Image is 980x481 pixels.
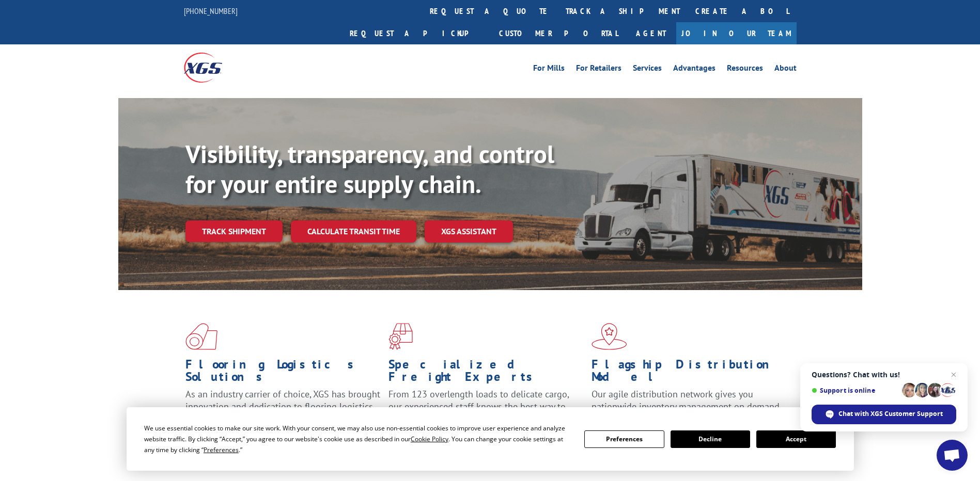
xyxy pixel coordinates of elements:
a: Request a pickup [342,22,491,44]
span: Close chat [947,368,960,381]
img: xgs-icon-flagship-distribution-model-red [592,323,627,350]
h1: Specialized Freight Experts [388,358,584,388]
a: Customer Portal [491,22,626,44]
span: Cookie Policy [411,435,448,443]
button: Decline [671,430,750,448]
a: Join Our Team [676,22,797,44]
a: Agent [626,22,676,44]
img: xgs-icon-total-supply-chain-intelligence-red [185,323,217,350]
div: Cookie Consent Prompt [127,407,854,471]
a: XGS ASSISTANT [425,220,513,243]
a: For Mills [533,64,565,75]
a: For Retailers [576,64,621,75]
a: Advantages [673,64,715,75]
span: Chat with XGS Customer Support [838,409,943,419]
a: Resources [727,64,763,75]
a: [PHONE_NUMBER] [184,6,238,16]
h1: Flooring Logistics Solutions [185,358,381,388]
span: Preferences [204,445,239,454]
h1: Flagship Distribution Model [592,358,787,388]
a: Calculate transit time [291,220,416,243]
img: xgs-icon-focused-on-flooring-red [388,323,413,350]
button: Accept [756,430,836,448]
div: Open chat [937,440,968,471]
a: Track shipment [185,220,283,242]
span: As an industry carrier of choice, XGS has brought innovation and dedication to flooring logistics... [185,388,380,425]
b: Visibility, transparency, and control for your entire supply chain. [185,138,554,200]
a: Services [633,64,662,75]
span: Support is online [812,387,898,394]
a: About [774,64,797,75]
div: We use essential cookies to make our site work. With your consent, we may also use non-essential ... [144,423,572,455]
p: From 123 overlength loads to delicate cargo, our experienced staff knows the best way to move you... [388,388,584,434]
button: Preferences [584,430,664,448]
span: Our agile distribution network gives you nationwide inventory management on demand. [592,388,782,412]
div: Chat with XGS Customer Support [812,405,956,424]
span: Questions? Chat with us! [812,371,956,379]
